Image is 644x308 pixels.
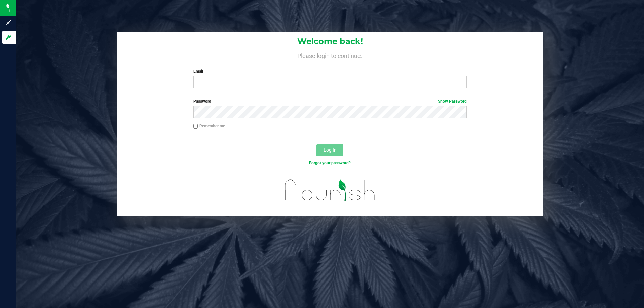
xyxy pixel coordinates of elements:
[193,99,211,104] span: Password
[5,34,12,41] inline-svg: Log in
[193,124,198,129] input: Remember me
[193,123,225,129] label: Remember me
[438,99,467,104] a: Show Password
[117,37,543,46] h1: Welcome back!
[316,144,343,156] button: Log In
[193,68,467,74] label: Email
[324,147,337,153] span: Log In
[277,173,383,207] img: flourish_logo.svg
[117,51,543,59] h4: Please login to continue.
[5,19,12,26] inline-svg: Sign up
[309,161,351,165] a: Forgot your password?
